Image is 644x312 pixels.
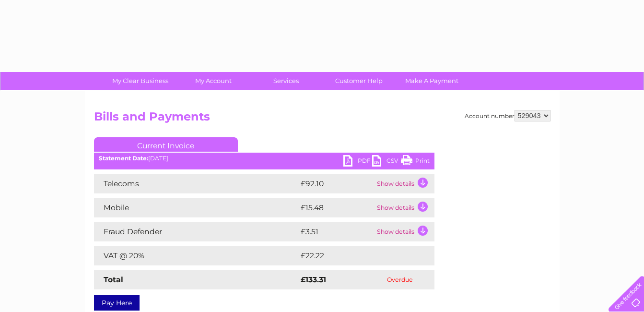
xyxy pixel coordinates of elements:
[94,198,298,217] td: Mobile
[99,155,148,162] b: Statement Date:
[375,222,434,241] td: Show details
[94,246,298,265] td: VAT @ 20%
[392,72,471,90] a: Make A Payment
[94,295,140,311] a: Pay Here
[246,72,326,90] a: Services
[94,222,298,241] td: Fraud Defender
[401,155,430,169] a: Print
[94,110,550,128] h2: Bills and Payments
[343,155,372,169] a: PDF
[465,110,550,121] div: Account number
[298,246,415,265] td: £22.22
[301,275,326,284] strong: £133.31
[372,155,401,169] a: CSV
[298,198,375,217] td: £15.48
[94,137,238,152] a: Current Invoice
[298,174,375,193] td: £92.10
[174,72,253,90] a: My Account
[298,222,375,241] td: £3.51
[375,198,434,217] td: Show details
[94,174,298,193] td: Telecoms
[319,72,398,90] a: Customer Help
[104,275,123,284] strong: Total
[94,155,434,162] div: [DATE]
[101,72,180,90] a: My Clear Business
[365,270,434,289] td: Overdue
[375,174,434,193] td: Show details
